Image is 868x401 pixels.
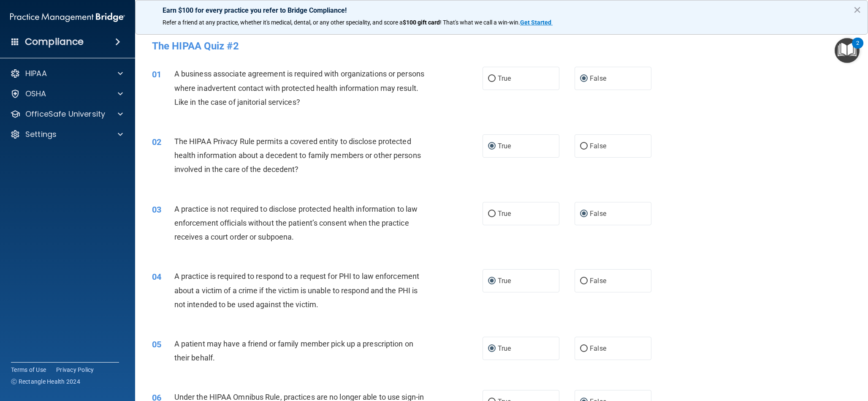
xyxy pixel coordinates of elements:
[10,9,125,26] img: PMB logo
[56,366,94,374] a: Privacy Policy
[440,19,520,26] span: ! That's what we call a win-win.
[25,129,57,139] p: Settings
[498,344,511,352] span: True
[498,277,511,285] span: True
[25,109,105,119] p: OfficeSafe University
[498,142,511,150] span: True
[853,3,861,16] button: Close
[25,36,84,48] h4: Compliance
[10,109,123,119] a: OfficeSafe University
[163,19,403,26] span: Refer a friend at any practice, whether it's medical, dental, or any other speciality, and score a
[152,205,161,215] span: 03
[590,344,606,352] span: False
[835,38,860,63] button: Open Resource Center, 2 new notifications
[174,137,421,174] span: The HIPAA Privacy Rule permits a covered entity to disclose protected health information about a ...
[174,339,413,362] span: A patient may have a friend or family member pick up a prescription on their behalf.
[152,69,161,79] span: 01
[152,339,161,349] span: 05
[11,377,80,386] span: Ⓒ Rectangle Health 2024
[856,43,859,54] div: 2
[10,89,123,99] a: OSHA
[174,272,419,308] span: A practice is required to respond to a request for PHI to law enforcement about a victim of a cri...
[403,19,440,26] strong: $100 gift card
[590,142,606,150] span: False
[152,272,161,282] span: 04
[488,278,496,284] input: True
[520,19,553,26] a: Get Started
[152,41,851,52] h4: The HIPAA Quiz #2
[11,366,46,374] a: Terms of Use
[488,76,496,82] input: True
[498,210,511,218] span: True
[488,143,496,150] input: True
[590,74,606,82] span: False
[10,68,123,79] a: HIPAA
[152,137,161,147] span: 02
[488,211,496,217] input: True
[174,205,418,241] span: A practice is not required to disclose protected health information to law enforcement officials ...
[590,277,606,285] span: False
[174,69,424,106] span: A business associate agreement is required with organizations or persons where inadvertent contac...
[580,211,588,217] input: False
[25,89,46,99] p: OSHA
[488,346,496,352] input: True
[10,129,123,139] a: Settings
[520,19,551,26] strong: Get Started
[163,6,841,14] p: Earn $100 for every practice you refer to Bridge Compliance!
[498,74,511,82] span: True
[590,210,606,218] span: False
[580,346,588,352] input: False
[580,76,588,82] input: False
[580,143,588,150] input: False
[580,278,588,284] input: False
[25,68,47,79] p: HIPAA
